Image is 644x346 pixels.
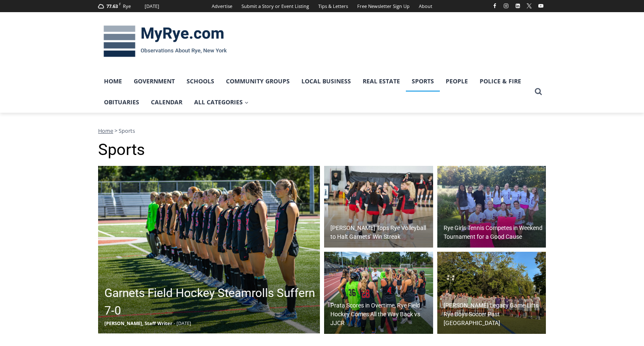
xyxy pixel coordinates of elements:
[513,1,523,11] a: Linkedin
[119,127,135,134] span: Sports
[296,71,357,92] a: Local Business
[437,166,546,248] img: (PHOTO: The top Rye Girls Varsity Tennis team poses after the Georgia Williams Memorial Scholarsh...
[324,166,433,248] a: [PERSON_NAME] Tops Rye Volleyball to Halt Garnets’ Win Streak
[104,284,318,320] h2: Garnets Field Hockey Steamrolls Suffern 7-0
[174,320,175,326] span: -
[98,92,145,113] a: Obituaries
[474,71,527,92] a: Police & Fire
[98,20,232,63] img: MyRye.com
[123,3,131,10] div: Rye
[98,140,546,160] h1: Sports
[324,252,433,334] img: (PHOTO: The Rye Field Hockey team from September 16, 2025. Credit: Maureen Tsuchida.)
[324,252,433,334] a: Prata Scores in Overtime, Rye Field Hockey Comes All the Way Back vs JJCR
[106,3,118,9] span: 77.63
[98,71,128,92] a: Home
[437,252,546,334] a: [PERSON_NAME] Legacy Game Lifts Rye Boys Soccer Past [GEOGRAPHIC_DATA]
[406,71,440,92] a: Sports
[145,3,159,10] div: [DATE]
[444,301,544,328] h2: [PERSON_NAME] Legacy Game Lifts Rye Boys Soccer Past [GEOGRAPHIC_DATA]
[119,2,121,6] span: F
[531,84,546,99] button: View Search Form
[330,301,431,328] h2: Prata Scores in Overtime, Rye Field Hockey Comes All the Way Back vs JJCR
[220,71,296,92] a: Community Groups
[177,320,191,326] span: [DATE]
[444,224,544,241] h2: Rye Girls Tennis Competes in Weekend Tournament for a Good Cause
[98,127,113,134] a: Home
[104,320,172,326] span: [PERSON_NAME], Staff Writer
[98,127,546,135] nav: Breadcrumbs
[437,166,546,248] a: Rye Girls Tennis Competes in Weekend Tournament for a Good Cause
[490,1,500,11] a: Facebook
[98,166,320,333] a: Garnets Field Hockey Steamrolls Suffern 7-0 [PERSON_NAME], Staff Writer - [DATE]
[98,166,320,333] img: (PHOTO: The Rye Field Hockey team lined up before a game on September 20, 2025. Credit: Maureen T...
[440,71,474,92] a: People
[524,1,534,11] a: X
[536,1,546,11] a: YouTube
[181,71,220,92] a: Schools
[194,98,249,107] span: All Categories
[128,71,181,92] a: Government
[357,71,406,92] a: Real Estate
[501,1,511,11] a: Instagram
[145,92,188,113] a: Calendar
[188,92,254,113] a: All Categories
[330,224,431,241] h2: [PERSON_NAME] Tops Rye Volleyball to Halt Garnets’ Win Streak
[114,127,117,134] span: >
[437,252,546,334] img: (PHOTO: The Rye Boys Soccer team from October 4, 2025, against Pleasantville. Credit: Daniela Arr...
[98,71,531,113] nav: Primary Navigation
[324,166,433,248] img: (PHOTO: The Rye Volleyball team from a win on September 27, 2025. Credit: Tatia Chkheidze.)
